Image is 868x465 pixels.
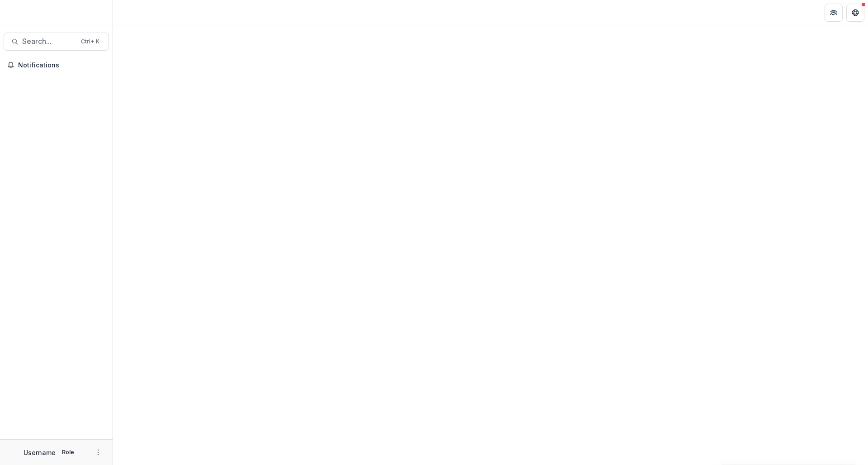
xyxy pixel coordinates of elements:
button: Partners [825,4,843,22]
p: Role [59,448,77,456]
span: Search... [22,37,75,46]
button: Get Help [846,4,864,22]
button: Search... [4,33,109,51]
div: Ctrl + K [79,37,101,47]
button: Notifications [4,58,109,72]
span: Notifications [18,62,105,69]
p: Username [24,448,56,457]
button: More [93,447,104,458]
